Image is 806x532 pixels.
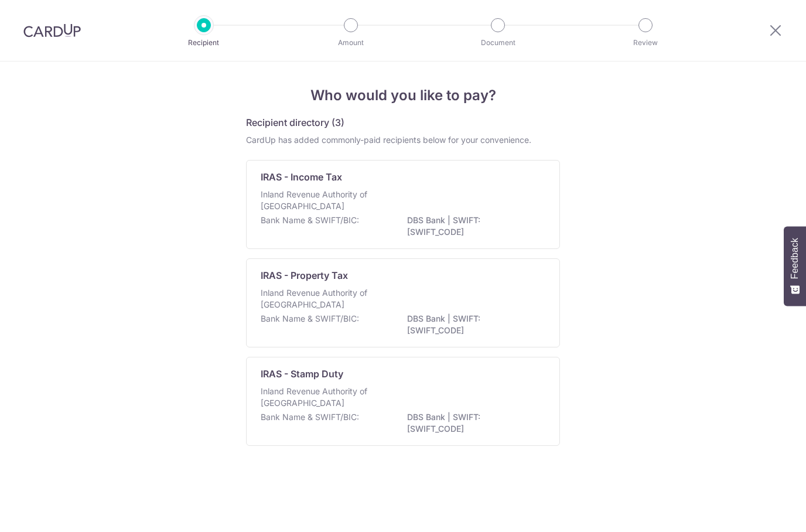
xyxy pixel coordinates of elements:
[261,287,385,311] p: Inland Revenue Authority of [GEOGRAPHIC_DATA]
[261,170,342,184] p: IRAS - Income Tax
[308,37,394,49] p: Amount
[407,411,538,435] p: DBS Bank | SWIFT: [SWIFT_CODE]
[261,268,348,282] p: IRAS - Property Tax
[261,189,385,212] p: Inland Revenue Authority of [GEOGRAPHIC_DATA]
[246,115,344,129] h5: Recipient directory (3)
[160,37,247,49] p: Recipient
[261,411,359,423] p: Bank Name & SWIFT/BIC:
[23,23,81,37] img: CardUp
[790,238,800,279] span: Feedback
[407,313,538,336] p: DBS Bank | SWIFT: [SWIFT_CODE]
[261,214,359,226] p: Bank Name & SWIFT/BIC:
[261,313,359,325] p: Bank Name & SWIFT/BIC:
[246,134,560,146] div: CardUp has added commonly-paid recipients below for your convenience.
[455,37,541,49] p: Document
[261,367,343,381] p: IRAS - Stamp Duty
[602,37,689,49] p: Review
[261,386,385,409] p: Inland Revenue Authority of [GEOGRAPHIC_DATA]
[784,226,806,306] button: Feedback - Show survey
[246,85,560,106] h4: Who would you like to pay?
[407,214,538,238] p: DBS Bank | SWIFT: [SWIFT_CODE]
